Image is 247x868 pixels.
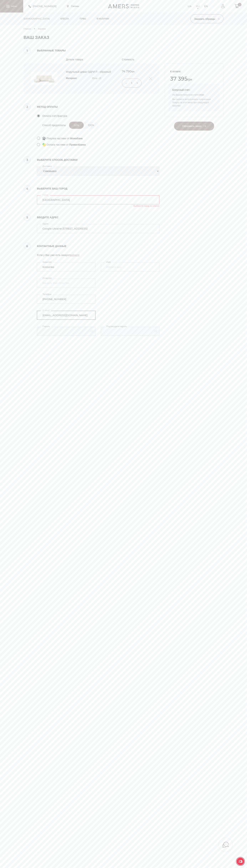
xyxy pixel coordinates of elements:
span: 3 [24,156,31,163]
span: Оплата частями от [47,143,69,147]
span: Материал: [66,77,77,79]
span: Детали товара [66,57,113,62]
span: грн [122,70,152,73]
a: Кресла [58,13,72,25]
span: Заказать образцы [194,17,220,21]
span: Контактные данные [37,244,159,248]
span: Метод оплаты [37,104,159,109]
span: 2 [24,103,31,110]
span: 5 [24,214,31,221]
span: ПриватБанка [69,143,86,147]
a: Главная [24,27,31,30]
label: Доставка [41,164,54,168]
span: Главная [24,28,31,30]
span: Покупка частями от [47,136,69,141]
input: Введите Имя Отчество [37,279,95,288]
p: Способ предоплаты [42,123,66,127]
p: К оплате: [170,69,218,74]
p: Вы сможете использовать полученные бонусы за этот заказ при следующей покупке! [172,98,216,107]
span: Оформить заказ [182,124,206,128]
span: 0 [199,93,201,96]
span: 6 [24,243,31,250]
label: Телефон [41,292,53,296]
span: 1 [238,3,241,6]
a: [DEMOGRAPHIC_DATA] [21,13,52,25]
span: Стоимость [122,57,152,62]
span: 37 395 [170,75,187,82]
span: 1 [131,81,132,85]
span: Бонусный счет: [172,88,216,92]
span: Выберите ваш город [37,186,159,191]
span: Выберите способ доставки [37,158,159,162]
a: в наличии [94,13,112,25]
label: 100% [84,122,99,129]
span: 74 790 [122,70,131,73]
label: E-mail [41,308,51,312]
p: Если у Вас уже есть аккаунт [37,253,159,257]
a: [PHONE_NUMBER] [29,4,56,8]
input: Введите город [37,195,159,204]
input: Ведите фамилию [37,263,95,271]
a: Салоны [67,5,79,8]
input: +38 (0__) __ ___ [37,295,95,304]
span: Монобанк [70,136,82,141]
label: Город [41,193,50,197]
span: 1 [24,47,31,54]
b: грн [199,93,204,96]
span: Etna - 21 [92,77,101,79]
label: Адрес [41,222,50,226]
h1: Ваш заказ [24,35,223,40]
a: войдите [70,253,79,257]
a: EN [204,4,208,8]
label: Фамилия [41,260,53,264]
a: UA [188,4,191,8]
input: Введите имя [101,263,159,271]
span: Введите адрес [37,215,159,220]
span: Выберите город из списка [133,204,159,208]
span: Выбранные товары [24,48,159,53]
label: Подтвердите пароль [105,325,129,328]
span: 4 [24,185,31,192]
button: Заказать образцы [190,14,223,23]
label: Пароль [41,325,52,328]
span: Оплата счет/фактура [42,114,67,118]
input: Введите Ваш e-mail [37,311,95,320]
button: - [123,80,129,86]
input: Введите адрес [37,224,159,233]
span: грн [170,75,218,82]
a: RU [196,4,200,8]
p: На Вашем бонусном счете: [172,93,216,96]
button: Оформить заказ [174,122,214,131]
p: Модульный диван ОДРИ П - образный [66,70,113,74]
label: Отчество [41,276,54,280]
label: 50% [69,122,84,129]
img: 3072_m_1.jpg [31,70,57,88]
a: Пуфы [77,13,89,25]
label: Имя [105,260,112,264]
button: + [135,80,140,86]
